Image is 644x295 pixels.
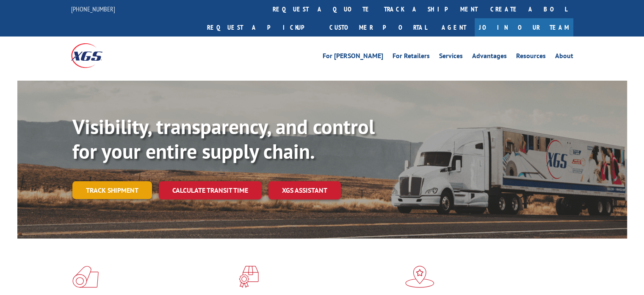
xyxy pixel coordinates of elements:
[201,18,323,37] a: Request a pickup
[159,181,262,199] a: Calculate transit time
[71,5,115,13] a: [PHONE_NUMBER]
[239,266,259,288] img: xgs-icon-focused-on-flooring-red
[555,53,573,62] a: About
[72,266,99,288] img: xgs-icon-total-supply-chain-intelligence-red
[392,53,430,62] a: For Retailers
[475,18,573,37] a: Join Our Team
[323,18,433,37] a: Customer Portal
[268,181,341,199] a: XGS ASSISTANT
[516,53,546,62] a: Resources
[72,113,375,164] b: Visibility, transparency, and control for your entire supply chain.
[72,181,152,199] a: Track shipment
[433,18,475,37] a: Agent
[439,53,463,62] a: Services
[405,266,434,288] img: xgs-icon-flagship-distribution-model-red
[472,53,507,62] a: Advantages
[323,53,383,62] a: For [PERSON_NAME]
